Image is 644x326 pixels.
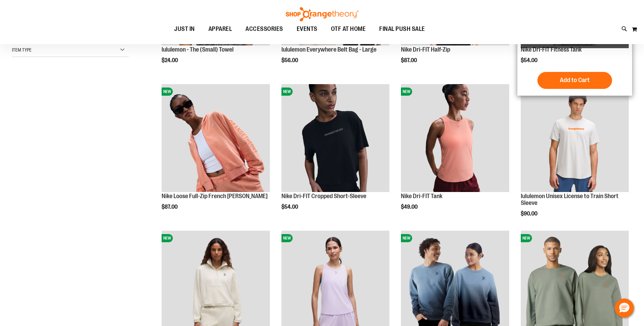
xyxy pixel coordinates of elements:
span: $56.00 [281,57,299,63]
span: $90.00 [521,211,538,217]
span: $54.00 [281,204,299,210]
a: lululemon Everywhere Belt Bag - Large [281,46,376,53]
a: lululemon - The (Small) Towel [162,46,234,53]
div: product [398,81,512,227]
div: product [158,81,273,227]
span: Add to Cart [560,76,590,84]
div: product [517,81,632,234]
span: NEW [162,88,173,96]
span: $54.00 [521,57,538,63]
a: OTF AT HOME [324,21,373,37]
a: ACCESSORIES [239,21,290,37]
a: Nike Loose Full-Zip French [PERSON_NAME] [162,193,268,199]
span: NEW [401,234,412,242]
span: $87.00 [401,57,418,63]
span: Item Type [12,47,32,53]
img: lululemon Unisex License to Train Short Sleeve [521,84,629,192]
img: Shop Orangetheory [285,7,360,21]
span: OTF AT HOME [331,21,366,37]
span: $87.00 [162,204,179,210]
img: Nike Dri-FIT Cropped Short-Sleeve [281,84,389,192]
a: Nike Dri-FIT Cropped Short-SleeveNEW [281,84,389,193]
span: NEW [521,234,532,242]
a: lululemon Unisex License to Train Short SleeveNEW [521,84,629,193]
span: NEW [281,234,293,242]
img: Nike Loose Full-Zip French Terry Hoodie [162,84,270,192]
a: Nike Dri-FIT Fitness Tank [521,46,582,53]
span: APPAREL [208,21,232,37]
span: NEW [401,88,412,96]
a: Nike Dri-FIT Tank [401,193,442,199]
span: NEW [162,234,173,242]
a: lululemon Unisex License to Train Short Sleeve [521,193,619,206]
span: ACCESSORIES [245,21,283,37]
button: Add to Cart [537,72,612,89]
a: Nike Dri-FIT Half-Zip [401,46,450,53]
a: EVENTS [290,21,324,37]
a: Nike Dri-FIT TankNEW [401,84,509,193]
a: Nike Dri-FIT Cropped Short-Sleeve [281,193,366,199]
span: JUST IN [174,21,195,37]
span: NEW [281,88,293,96]
span: $49.00 [401,204,419,210]
a: FINAL PUSH SALE [372,21,432,37]
span: $24.00 [162,57,179,63]
button: Hello, have a question? Let’s chat. [615,299,634,318]
a: Nike Loose Full-Zip French Terry HoodieNEW [162,84,270,193]
span: FINAL PUSH SALE [379,21,425,37]
div: product [278,81,393,227]
a: APPAREL [202,21,239,37]
span: EVENTS [297,21,317,37]
a: JUST IN [167,21,202,37]
img: Nike Dri-FIT Tank [401,84,509,192]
